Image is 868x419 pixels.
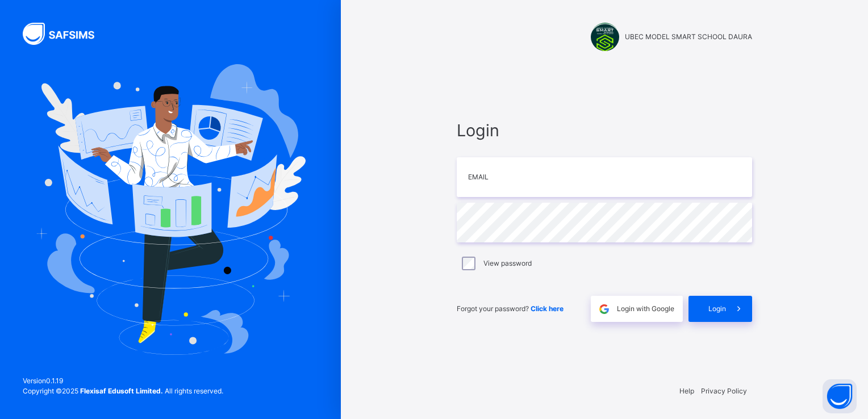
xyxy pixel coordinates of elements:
[679,387,694,395] a: Help
[457,304,564,313] span: Forgot your password?
[457,118,752,143] span: Login
[23,376,223,386] span: Version 0.1.19
[23,387,223,395] span: Copyright © 2025 All rights reserved.
[708,304,726,314] span: Login
[598,303,611,316] img: google.396cfc9801f0270233282035f929180a.svg
[823,379,857,413] button: Open asap
[531,304,564,313] a: Click here
[625,32,752,42] span: UBEC MODEL SMART SCHOOL DAURA
[701,387,747,395] a: Privacy Policy
[23,23,108,45] img: SAFSIMS Logo
[617,304,674,314] span: Login with Google
[35,64,306,355] img: Hero Image
[483,258,532,269] label: View password
[80,387,163,395] strong: Flexisaf Edusoft Limited.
